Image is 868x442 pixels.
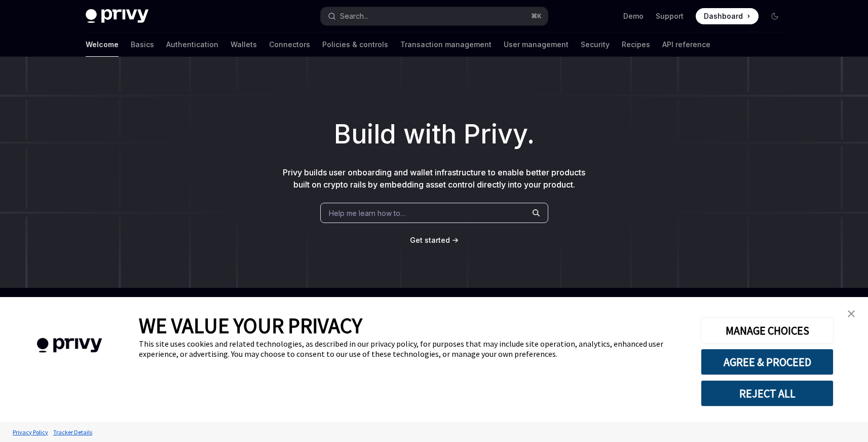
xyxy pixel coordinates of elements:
[131,32,154,57] a: Basics
[166,32,218,57] a: Authentication
[10,423,51,441] a: Privacy Policy
[662,32,710,57] a: API reference
[51,423,95,441] a: Tracker Details
[848,310,855,317] img: close banner
[696,8,759,24] a: Dashboard
[231,32,257,57] a: Wallets
[340,10,368,22] div: Search...
[701,349,834,375] button: AGREE & PROCEED
[16,115,852,154] h1: Build with Privy.
[283,167,585,190] span: Privy builds user onboarding and wallet infrastructure to enable better products built on crypto ...
[410,236,450,244] span: Get started
[410,235,450,245] a: Get started
[400,32,492,57] a: Transaction management
[701,380,834,407] button: REJECT ALL
[656,11,684,21] a: Support
[15,323,124,367] img: company logo
[622,32,650,57] a: Recipes
[623,11,644,21] a: Demo
[767,8,783,24] button: Toggle dark mode
[704,11,743,21] span: Dashboard
[581,32,610,57] a: Security
[86,9,148,23] img: dark logo
[139,312,362,339] span: WE VALUE YOUR PRIVACY
[329,208,406,218] span: Help me learn how to…
[504,32,569,57] a: User management
[841,304,861,324] a: close banner
[321,7,548,25] button: Search...⌘K
[322,32,388,57] a: Policies & controls
[701,317,834,344] button: MANAGE CHOICES
[86,32,119,57] a: Welcome
[269,32,310,57] a: Connectors
[139,339,686,359] div: This site uses cookies and related technologies, as described in our privacy policy, for purposes...
[531,12,542,20] span: ⌘ K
